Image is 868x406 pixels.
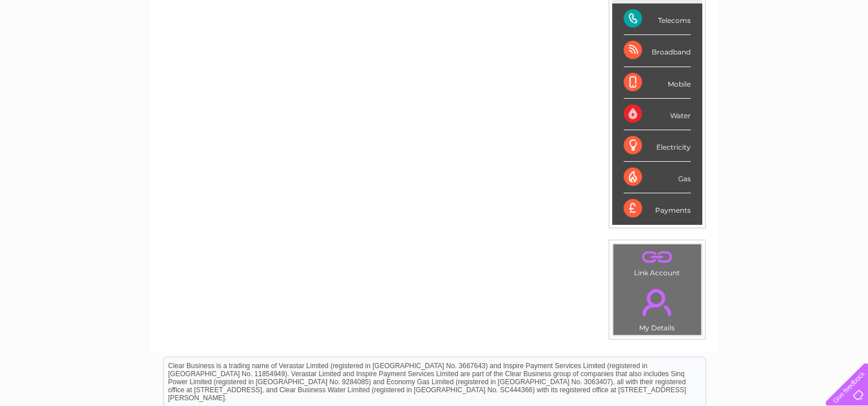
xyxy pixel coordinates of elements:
img: logo.png [30,30,89,65]
div: Payments [624,193,691,224]
a: Water [666,49,688,57]
div: Broadband [624,35,691,67]
a: . [616,247,698,267]
div: Electricity [624,130,691,162]
div: Clear Business is a trading name of Verastar Limited (registered in [GEOGRAPHIC_DATA] No. 3667643... [164,6,706,56]
a: . [616,282,698,322]
a: Blog [768,49,785,57]
div: Telecoms [624,3,691,35]
a: Log out [830,49,857,57]
a: 0333 014 3131 [652,6,731,20]
div: Mobile [624,67,691,99]
td: Link Account [613,244,702,280]
a: Energy [695,49,720,57]
a: Contact [792,49,820,57]
div: Gas [624,162,691,193]
div: Water [624,99,691,130]
a: Telecoms [727,49,761,57]
td: My Details [613,279,702,335]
